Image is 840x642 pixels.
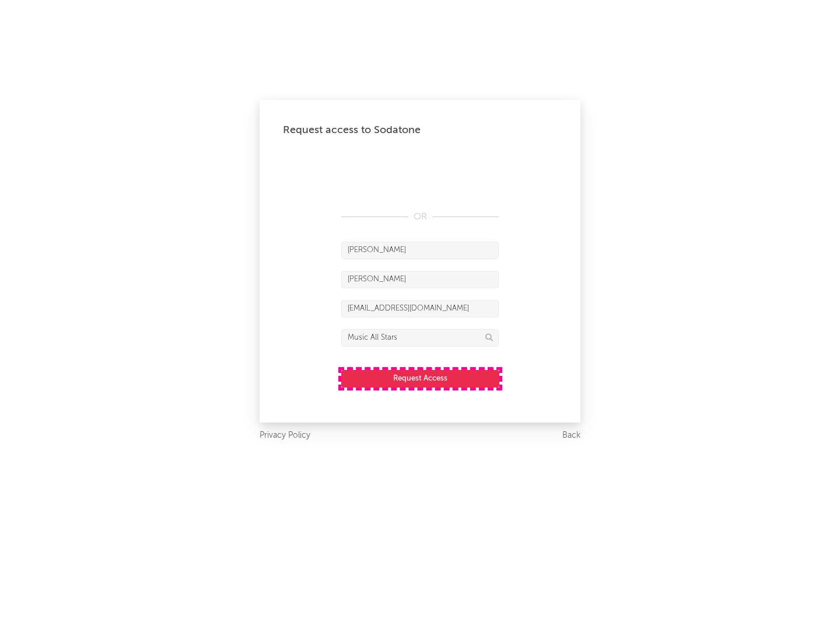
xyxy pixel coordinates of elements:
div: OR [341,210,499,224]
input: First Name [341,242,499,259]
input: Last Name [341,271,499,288]
input: Division [341,329,499,347]
div: Request access to Sodatone [283,123,557,137]
a: Privacy Policy [260,428,310,443]
a: Back [562,428,580,443]
button: Request Access [341,370,499,388]
input: Email [341,300,499,317]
